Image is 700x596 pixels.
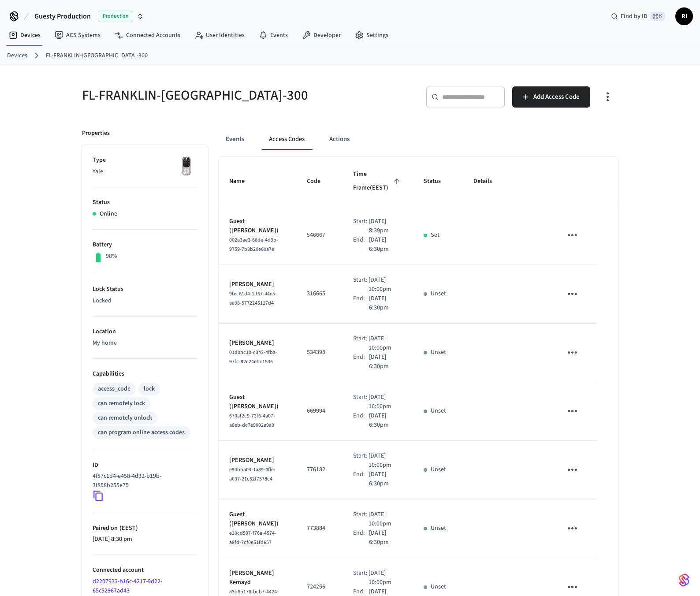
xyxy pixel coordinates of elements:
[650,12,665,21] span: ⌘ K
[353,569,368,587] div: Start:
[93,339,197,348] p: My home
[93,296,197,305] p: Locked
[229,412,275,429] span: 670af2c9-73f6-4a07-a8eb-dc7e9092a9a9
[369,217,402,235] p: [DATE] 8:39pm
[93,461,197,470] p: ID
[262,129,312,150] button: Access Codes
[307,289,332,298] p: 316665
[369,235,402,254] p: [DATE] 6:30pm
[679,573,689,587] img: SeamLogoGradient.69752ec5.svg
[431,582,446,592] p: Unset
[93,472,194,490] p: 4f87c1d4-e458-4d32-b19b-3f858b255e75
[100,209,117,219] p: Online
[353,294,369,313] div: End:
[219,129,251,150] button: Events
[307,465,332,474] p: 776182
[431,406,446,416] p: Unset
[98,413,152,423] div: can remotely unlock
[369,451,402,470] p: [DATE] 10:00pm
[229,466,276,483] span: e94bba04-1a89-4ffe-a037-21c52f7578c4
[229,456,286,465] p: [PERSON_NAME]
[229,393,286,411] p: Guest ([PERSON_NAME])
[431,231,439,240] p: Set
[98,384,130,394] div: access_code
[424,175,452,188] span: Status
[219,129,618,150] div: ant example
[353,235,369,254] div: End:
[307,175,332,188] span: Code
[93,327,197,336] p: Location
[93,240,197,250] p: Battery
[307,524,332,533] p: 773884
[369,294,402,313] p: [DATE] 6:30pm
[369,411,402,430] p: [DATE] 6:30pm
[369,276,402,294] p: [DATE] 10:00pm
[353,168,402,195] span: Time Frame(EEST)
[307,406,332,416] p: 669994
[98,399,145,408] div: can remotely lock
[676,8,692,24] span: RI
[621,12,648,21] span: Find by ID
[307,231,332,240] p: 546667
[98,11,133,22] span: Production
[295,27,348,43] a: Developer
[82,129,110,138] p: Properties
[512,86,590,108] button: Add Access Code
[229,569,286,587] p: [PERSON_NAME] Kemayd
[98,428,185,437] div: can program online access codes
[118,524,138,533] span: ( EEST )
[348,27,395,43] a: Settings
[93,156,197,165] p: Type
[369,334,402,353] p: [DATE] 10:00pm
[322,129,357,150] button: Actions
[93,369,197,379] p: Capabilities
[431,524,446,533] p: Unset
[82,86,345,104] h5: FL-FRANKLIN-[GEOGRAPHIC_DATA]-300
[369,470,402,488] p: [DATE] 6:30pm
[353,217,369,235] div: Start:
[369,510,402,529] p: [DATE] 10:00pm
[431,465,446,474] p: Unset
[93,577,162,595] a: d2207933-b16c-4217-9d22-65c52967ad43
[93,167,197,176] p: Yale
[431,289,446,298] p: Unset
[353,353,369,371] div: End:
[353,451,368,470] div: Start:
[675,7,693,25] button: RI
[353,393,368,411] div: Start:
[229,349,277,365] span: 01d0bc10-c343-4fba-97fc-92c24ebc1536
[106,252,117,261] p: 98%
[175,156,197,178] img: Yale Assure Touchscreen Wifi Smart Lock, Satin Nickel, Front
[93,566,197,575] p: Connected account
[353,529,369,547] div: End:
[108,27,187,43] a: Connected Accounts
[144,384,155,394] div: lock
[353,334,368,353] div: Start:
[2,27,48,43] a: Devices
[369,393,402,411] p: [DATE] 10:00pm
[229,510,286,529] p: Guest ([PERSON_NAME])
[229,236,278,253] span: 002a3ae3-66de-4d9b-9759-7b8b20e60a7e
[229,280,286,289] p: [PERSON_NAME]
[93,535,197,544] p: [DATE] 8:30 pm
[7,51,27,60] a: Devices
[229,290,277,307] span: 9fec61d4-1d67-44e5-aa98-5772245117d4
[93,198,197,207] p: Status
[369,569,402,587] p: [DATE] 10:00pm
[353,411,369,430] div: End:
[229,175,256,188] span: Name
[604,8,672,24] div: Find by ID⌘ K
[353,470,369,488] div: End:
[93,524,197,533] p: Paired on
[369,529,402,547] p: [DATE] 6:30pm
[34,11,91,22] span: Guesty Production
[533,91,580,103] span: Add Access Code
[229,529,276,546] span: e30cd597-f76a-4574-a8fd-7cf0e51fd657
[187,27,252,43] a: User Identities
[473,175,503,188] span: Details
[353,276,368,294] div: Start:
[431,348,446,357] p: Unset
[307,348,332,357] p: 534398
[369,353,402,371] p: [DATE] 6:30pm
[252,27,295,43] a: Events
